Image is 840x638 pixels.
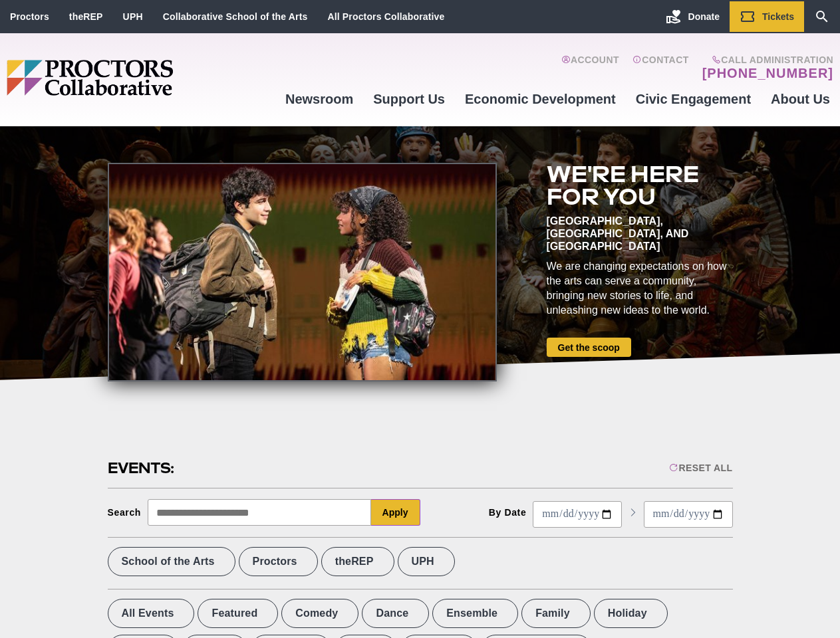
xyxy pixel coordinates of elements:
a: Contact [632,54,689,81]
label: All Events [108,599,195,628]
h2: We're here for you [547,163,733,208]
a: Get the scoop [547,338,631,357]
a: Newsroom [275,81,363,117]
label: Family [521,599,591,628]
a: About Us [761,81,840,117]
a: Donate [656,1,730,32]
a: Support Us [363,81,455,117]
a: All Proctors Collaborative [327,11,444,22]
label: theREP [321,547,394,576]
div: By Date [489,507,527,518]
a: theREP [69,11,103,22]
label: Comedy [281,599,358,628]
label: Proctors [239,547,318,576]
a: Economic Development [455,81,626,117]
label: Featured [198,599,278,628]
label: UPH [398,547,455,576]
h2: Events: [108,458,176,478]
img: Proctors logo [7,60,275,96]
a: Search [804,1,840,32]
a: Account [561,54,619,81]
label: Dance [362,599,429,628]
a: [PHONE_NUMBER] [702,65,833,81]
a: Civic Engagement [626,81,761,117]
div: We are changing expectations on how the arts can serve a community, bringing new stories to life,... [547,259,733,318]
a: Collaborative School of the Arts [163,11,308,22]
span: Donate [688,11,720,22]
div: Search [108,507,142,518]
a: UPH [123,11,143,22]
a: Tickets [730,1,804,32]
label: Ensemble [432,599,518,628]
label: Holiday [594,599,668,628]
label: School of the Arts [108,547,235,576]
span: Call Administration [698,54,833,65]
div: [GEOGRAPHIC_DATA], [GEOGRAPHIC_DATA], and [GEOGRAPHIC_DATA] [547,215,733,253]
a: Proctors [10,11,49,22]
div: Reset All [669,463,732,473]
span: Tickets [762,11,794,22]
button: Apply [371,499,420,526]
